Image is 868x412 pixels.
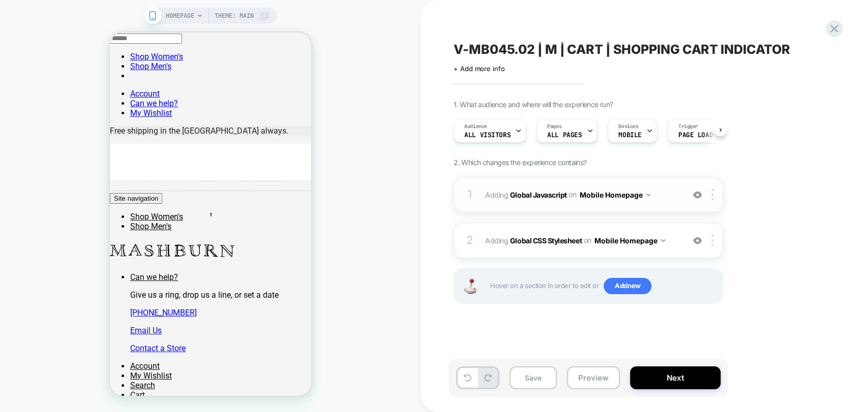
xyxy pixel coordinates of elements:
button: Save [510,366,557,389]
img: close [711,189,713,200]
span: Trigger [678,123,698,130]
div: 2 [465,230,475,250]
b: Global CSS Stylesheet [510,236,582,244]
button: Next [630,366,721,389]
span: Devices [618,123,638,130]
span: Theme: MAIN [215,8,254,24]
span: V-MB045.02 | M | CART | SHOPPING CART INDICATOR [454,42,790,57]
span: on [568,188,576,201]
img: crossed eye [693,236,702,245]
button: Preview [567,366,620,389]
span: All Visitors [464,132,511,139]
img: Joystick [460,278,480,294]
img: down arrow [646,194,650,196]
img: close [711,235,713,246]
span: HOMEPAGE [166,8,194,24]
span: Adding [485,233,679,248]
button: Mobile Homepage [594,233,665,248]
img: crossed eye [693,191,702,199]
span: Adding [485,187,679,202]
b: Global Javascript [510,190,567,199]
span: Audience [464,123,487,130]
span: 1. What audience and where will the experience run? [454,100,613,109]
span: + Add more info [454,65,504,73]
span: 2. Which changes the experience contains? [454,158,586,167]
img: down arrow [661,239,665,242]
span: Pages [547,123,561,130]
span: Hover on a section in order to edit or [490,278,717,294]
span: on [583,234,591,246]
span: Add new [604,278,651,294]
span: Page Load [678,132,713,139]
button: Mobile Homepage [579,187,650,202]
span: MOBILE [618,132,641,139]
span: ALL PAGES [547,132,582,139]
div: 1 [465,184,475,205]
